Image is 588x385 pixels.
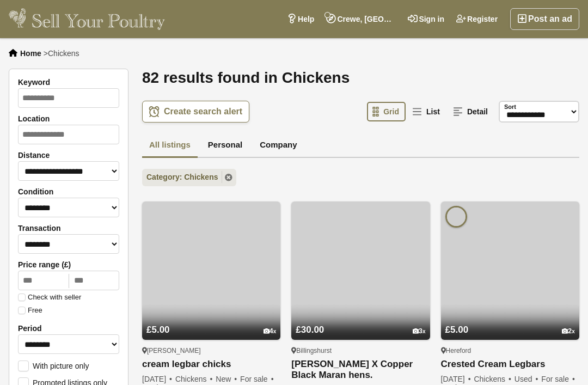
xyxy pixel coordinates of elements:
span: £5.00 [146,325,170,335]
label: Period [18,324,119,333]
img: Graham Powell [445,206,467,228]
label: Condition [18,187,119,196]
label: Check with seller [18,294,81,301]
a: List [407,102,446,121]
h1: 82 results found in Chickens [142,69,579,87]
label: Price range (£) [18,260,119,269]
a: Personal [201,133,249,158]
a: Category: Chickens [142,169,236,186]
label: Location [18,114,119,123]
label: With picture only [18,360,89,370]
span: [DATE] [441,375,472,383]
label: Keyword [18,78,119,87]
a: Grid [367,102,406,121]
a: £30.00 3 [291,304,430,340]
a: Company [253,133,304,158]
li: > [44,49,79,58]
a: [PERSON_NAME] X Copper Black Maran hens. [291,359,430,381]
div: 2 [562,327,575,335]
span: For sale [240,375,274,383]
label: Sort [504,102,516,112]
span: For sale [541,375,575,383]
a: Detail [448,102,494,121]
a: Post an ad [510,8,579,30]
span: Chickens [474,375,512,383]
a: cream legbar chicks [142,359,280,370]
span: £5.00 [445,325,469,335]
span: New [216,375,238,383]
span: Used [514,375,540,383]
span: List [426,107,440,116]
div: Billingshurst [291,346,430,355]
label: Distance [18,151,119,160]
div: 4 [264,327,277,335]
span: [DATE] [142,375,173,383]
label: Free [18,307,42,314]
img: Burford Brown X Copper Black Maran hens. [291,201,430,340]
a: Sign in [402,8,450,30]
span: Grid [383,107,399,116]
a: All listings [142,133,198,158]
span: Chickens [48,49,79,58]
a: £5.00 2 [441,304,579,340]
label: Transaction [18,224,119,233]
a: Register [450,8,504,30]
a: Home [20,49,41,58]
span: £30.00 [296,325,324,335]
a: Crewe, [GEOGRAPHIC_DATA] [320,8,402,30]
span: Detail [467,107,488,116]
img: cream legbar chicks [142,201,280,340]
img: Crested Cream Legbars [441,201,579,340]
a: Create search alert [142,101,249,123]
a: Help [281,8,320,30]
img: Sell Your Poultry [9,8,165,30]
div: 3 [413,327,426,335]
span: Chickens [175,375,214,383]
a: £5.00 4 [142,304,280,340]
span: Create search alert [164,106,242,117]
div: [PERSON_NAME] [142,346,280,355]
a: Crested Cream Legbars [441,359,579,370]
div: Hereford [441,346,579,355]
